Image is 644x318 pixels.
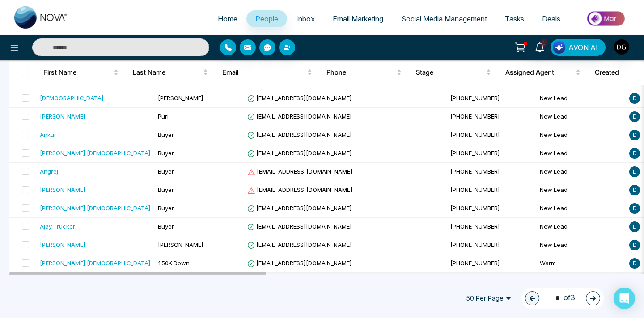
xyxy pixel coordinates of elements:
span: Buyer [158,131,174,138]
img: Market-place.gif [574,8,639,29]
span: [EMAIL_ADDRESS][DOMAIN_NAME] [247,223,352,230]
th: Assigned Agent [498,60,588,85]
span: 1 [540,39,548,47]
span: D [629,221,640,232]
div: [PERSON_NAME] [DEMOGRAPHIC_DATA] [40,204,151,212]
th: Last Name [126,60,215,85]
td: New Lead [536,144,626,163]
span: D [629,203,640,214]
span: [EMAIL_ADDRESS][DOMAIN_NAME] [247,259,352,267]
a: Email Marketing [324,10,392,27]
a: 1 [529,39,551,55]
span: Social Media Management [401,14,487,23]
span: [PHONE_NUMBER] [450,204,500,212]
span: [PHONE_NUMBER] [450,241,500,248]
span: [PHONE_NUMBER] [450,259,500,267]
span: [EMAIL_ADDRESS][DOMAIN_NAME] [247,113,352,120]
span: Tasks [505,14,524,23]
span: D [629,166,640,177]
span: [EMAIL_ADDRESS][DOMAIN_NAME] [247,186,352,193]
td: New Lead [536,126,626,144]
div: Ajay Trucker [40,222,75,231]
span: [EMAIL_ADDRESS][DOMAIN_NAME] [247,131,352,138]
span: Assigned Agent [505,67,574,78]
a: Home [209,10,246,27]
span: Buyer [158,204,174,212]
span: 150K Down [158,259,190,267]
span: D [629,130,640,140]
td: New Lead [536,89,626,108]
a: Inbox [287,10,324,27]
th: Stage [409,60,498,85]
div: Angrej [40,167,58,176]
img: User Avatar [614,39,629,55]
div: Open Intercom Messenger [614,288,635,309]
span: Last Name [133,67,201,78]
span: [EMAIL_ADDRESS][DOMAIN_NAME] [247,94,352,102]
span: Email [222,67,305,78]
span: D [629,240,640,250]
td: New Lead [536,218,626,236]
td: New Lead [536,199,626,218]
div: [PERSON_NAME] [DEMOGRAPHIC_DATA] [40,259,151,267]
span: [EMAIL_ADDRESS][DOMAIN_NAME] [247,168,352,175]
th: Phone [319,60,409,85]
span: Buyer [158,168,174,175]
th: First Name [36,60,126,85]
span: D [629,258,640,269]
span: [PHONE_NUMBER] [450,131,500,138]
th: Email [215,60,319,85]
span: of 3 [550,292,575,304]
span: [PHONE_NUMBER] [450,149,500,157]
span: [PHONE_NUMBER] [450,94,500,102]
a: Tasks [496,10,533,27]
span: D [629,111,640,122]
span: Email Marketing [333,14,383,23]
span: Buyer [158,149,174,157]
div: [PERSON_NAME] [40,240,85,249]
span: [PERSON_NAME] [158,94,203,102]
span: [PHONE_NUMBER] [450,113,500,120]
span: Deals [542,14,560,23]
span: D [629,148,640,159]
span: Stage [416,67,484,78]
div: Ankur [40,130,56,139]
span: Buyer [158,186,174,193]
span: First Name [43,67,112,78]
div: [DEMOGRAPHIC_DATA] [40,93,104,102]
td: New Lead [536,181,626,199]
div: [PERSON_NAME] [DEMOGRAPHIC_DATA] [40,148,151,157]
button: AVON AI [551,39,606,56]
a: People [246,10,287,27]
a: Deals [533,10,569,27]
td: Warm [536,254,626,273]
div: [PERSON_NAME] [40,112,85,121]
span: [PHONE_NUMBER] [450,186,500,193]
img: Lead Flow [553,41,565,54]
img: Nova CRM Logo [14,6,68,29]
span: [EMAIL_ADDRESS][DOMAIN_NAME] [247,149,352,157]
span: Buyer [158,223,174,230]
td: New Lead [536,108,626,126]
div: [PERSON_NAME] [40,185,85,194]
span: D [629,93,640,104]
span: D [629,185,640,195]
span: AVON AI [568,42,598,53]
span: Home [218,14,237,23]
span: [PERSON_NAME] [158,241,203,248]
td: New Lead [536,163,626,181]
td: New Lead [536,236,626,254]
span: Inbox [296,14,315,23]
span: [EMAIL_ADDRESS][DOMAIN_NAME] [247,204,352,212]
span: People [255,14,278,23]
span: [EMAIL_ADDRESS][DOMAIN_NAME] [247,241,352,248]
span: [PHONE_NUMBER] [450,223,500,230]
span: Puri [158,113,169,120]
span: 50 Per Page [460,291,518,305]
a: Social Media Management [392,10,496,27]
span: Phone [326,67,395,78]
span: [PHONE_NUMBER] [450,168,500,175]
